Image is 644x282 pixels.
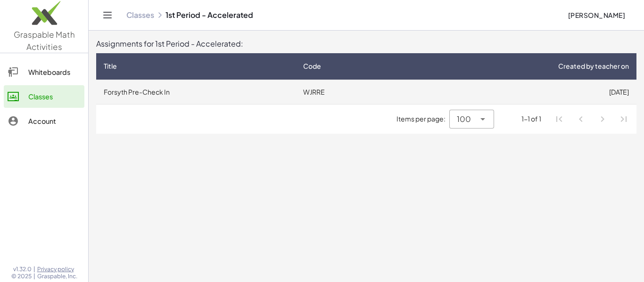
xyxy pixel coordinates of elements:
span: v1.32.0 [13,266,32,273]
div: Account [28,115,81,127]
button: Toggle navigation [100,8,115,23]
div: 1-1 of 1 [521,114,541,124]
a: Whiteboards [4,61,84,83]
nav: Pagination Navigation [549,108,635,130]
a: Privacy policy [37,266,77,273]
td: Forsyth Pre-Check In [96,80,296,104]
span: Code [303,61,321,71]
a: Classes [4,85,84,108]
span: | [33,266,35,273]
span: Title [104,61,117,71]
span: | [33,273,35,280]
button: [PERSON_NAME] [560,7,633,24]
span: [PERSON_NAME] [568,11,625,19]
a: Account [4,110,84,132]
td: [DATE] [401,80,636,104]
span: © 2025 [11,273,32,280]
span: Items per page: [396,114,449,124]
a: Classes [126,10,154,20]
span: Graspable, Inc. [37,273,77,280]
span: Graspable Math Activities [14,29,75,52]
div: Classes [28,91,81,102]
span: Created by teacher on [558,61,629,71]
div: Assignments for 1st Period - Accelerated: [96,38,636,49]
div: Whiteboards [28,66,81,78]
span: 100 [457,113,471,125]
td: WJRRE [296,80,401,104]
